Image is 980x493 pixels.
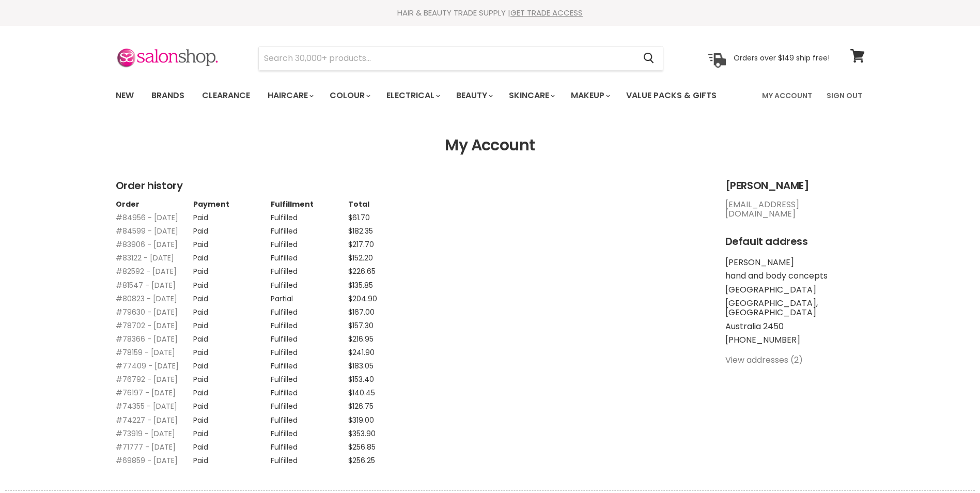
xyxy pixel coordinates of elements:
span: $126.75 [348,401,374,411]
a: #73919 - [DATE] [116,428,175,439]
a: Value Packs & Gifts [618,85,724,106]
span: $241.90 [348,347,375,358]
td: Paid [193,330,271,343]
span: $226.65 [348,266,376,276]
a: Sign Out [820,85,868,106]
input: Search [259,47,635,70]
td: Paid [193,383,271,397]
a: Skincare [501,85,561,106]
td: Fulfilled [271,208,348,222]
td: Fulfilled [271,383,348,397]
span: $153.40 [348,374,374,384]
td: Paid [193,451,271,465]
span: $61.70 [348,212,370,223]
a: #78702 - [DATE] [116,320,178,331]
li: [GEOGRAPHIC_DATA], [GEOGRAPHIC_DATA] [725,299,865,318]
th: Total [348,200,426,208]
nav: Main [103,81,878,111]
a: GET TRADE ACCESS [510,7,583,18]
td: Fulfilled [271,262,348,275]
span: $217.70 [348,239,374,250]
a: #77409 - [DATE] [116,361,179,371]
form: Product [258,46,663,71]
td: Fulfilled [271,424,348,438]
td: Paid [193,397,271,410]
li: [GEOGRAPHIC_DATA] [725,285,865,295]
a: Brands [144,85,192,106]
td: Paid [193,249,271,262]
span: $353.90 [348,428,376,439]
td: Paid [193,303,271,316]
li: hand and body concepts [725,271,865,281]
td: Paid [193,262,271,275]
td: Fulfilled [271,316,348,330]
li: [PERSON_NAME] [725,258,865,267]
td: Paid [193,222,271,235]
td: Paid [193,208,271,222]
h2: Default address [725,236,865,248]
span: $157.30 [348,320,374,331]
td: Paid [193,424,271,438]
td: Fulfilled [271,235,348,249]
th: Order [116,200,193,208]
span: $256.85 [348,442,376,452]
a: Haircare [260,85,320,106]
td: Paid [193,438,271,451]
a: #84956 - [DATE] [116,212,178,223]
a: #78159 - [DATE] [116,347,175,358]
td: Paid [193,370,271,383]
th: Payment [193,200,271,208]
td: Paid [193,235,271,249]
a: #83122 - [DATE] [116,253,174,263]
td: Fulfilled [271,370,348,383]
a: Clearance [194,85,258,106]
a: #76197 - [DATE] [116,388,176,398]
span: $140.45 [348,388,375,398]
td: Fulfilled [271,451,348,465]
li: [PHONE_NUMBER] [725,335,865,345]
button: Search [635,47,663,70]
td: Paid [193,289,271,303]
span: $256.25 [348,455,375,466]
a: #82592 - [DATE] [116,266,177,276]
div: HAIR & BEAUTY TRADE SUPPLY | [103,8,878,18]
td: Paid [193,411,271,424]
td: Fulfilled [271,330,348,343]
td: Paid [193,343,271,357]
span: $182.35 [348,226,373,236]
a: Beauty [448,85,499,106]
a: Makeup [563,85,616,106]
a: #74355 - [DATE] [116,401,177,411]
span: $152.20 [348,253,373,263]
td: Fulfilled [271,357,348,370]
h1: My Account [116,136,865,155]
td: Fulfilled [271,343,348,357]
span: $204.90 [348,294,377,304]
span: $183.05 [348,361,374,371]
td: Paid [193,316,271,330]
a: #84599 - [DATE] [116,226,178,236]
td: Fulfilled [271,411,348,424]
h2: [PERSON_NAME] [725,180,865,192]
a: #71777 - [DATE] [116,442,176,452]
td: Partial [271,289,348,303]
a: #69859 - [DATE] [116,455,178,466]
th: Fulfillment [271,200,348,208]
li: Australia 2450 [725,322,865,331]
p: Orders over $149 ship free! [734,53,830,63]
a: Electrical [379,85,446,106]
td: Fulfilled [271,438,348,451]
a: [EMAIL_ADDRESS][DOMAIN_NAME] [725,198,799,220]
a: New [108,85,142,106]
a: #83906 - [DATE] [116,239,178,250]
td: Fulfilled [271,397,348,410]
a: #76792 - [DATE] [116,374,178,384]
a: #74227 - [DATE] [116,415,178,425]
a: #80823 - [DATE] [116,294,177,304]
td: Fulfilled [271,222,348,235]
h2: Order history [116,180,705,192]
td: Paid [193,357,271,370]
td: Fulfilled [271,276,348,289]
span: $216.95 [348,334,374,344]
a: #78366 - [DATE] [116,334,178,344]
